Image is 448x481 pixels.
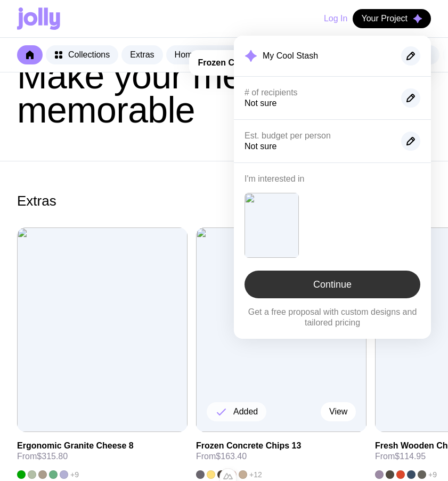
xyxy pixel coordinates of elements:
[196,432,366,479] a: Frozen Concrete Chips 13From$163.40+12
[17,451,68,462] span: From
[263,51,318,61] h2: My Cool Stash
[68,50,110,60] span: Collections
[321,402,356,421] a: View
[245,131,393,141] h4: Est. budget per person
[216,452,247,461] span: $163.40
[37,452,68,461] span: $315.80
[395,452,426,461] span: $114.95
[70,470,79,479] span: +9
[196,451,247,462] span: From
[17,432,188,479] a: Ergonomic Granite Cheese 8From$315.80+9
[198,58,303,67] strong: Frozen Concrete Chips 13
[353,9,431,28] button: Your Project
[245,271,420,298] a: Continue
[249,470,262,479] span: +12
[17,193,56,209] h2: Extras
[375,451,426,462] span: From
[245,307,420,328] p: Get a free proposal with custom designs and tailored pricing
[196,441,301,451] h3: Frozen Concrete Chips 13
[428,470,437,479] span: +9
[46,45,118,64] a: Collections
[166,45,245,64] a: Home & Leisure
[361,13,408,24] span: Your Project
[245,87,393,98] h4: # of recipients
[245,142,276,151] span: Not sure
[198,58,422,67] span: has been added to your wishlist
[17,441,134,451] h3: Ergonomic Granite Cheese 8
[245,99,276,108] span: Not sure
[233,406,258,417] span: Added
[121,45,162,64] a: Extras
[324,9,347,28] button: Log In
[17,55,291,130] span: Make your merch memorable
[245,174,420,184] h4: I'm interested in
[207,402,266,421] button: Added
